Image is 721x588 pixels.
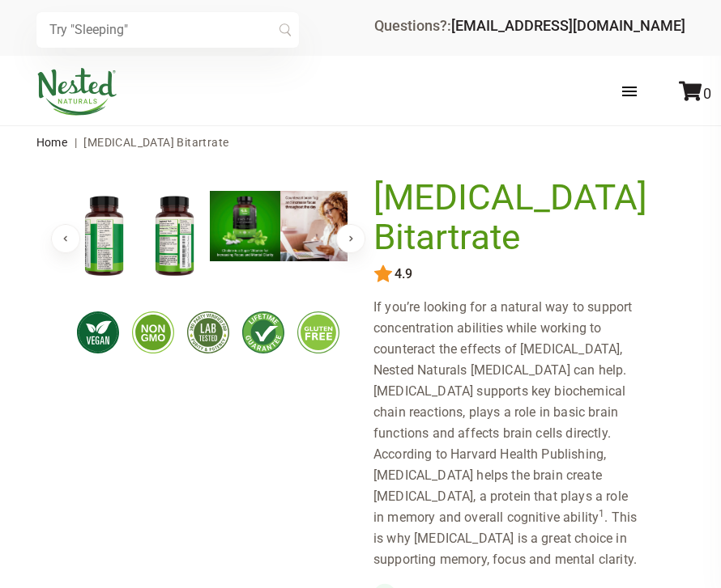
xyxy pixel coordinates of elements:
img: star.svg [373,264,393,284]
a: Home [36,136,68,149]
button: Previous [51,224,80,253]
a: [EMAIL_ADDRESS][DOMAIN_NAME] [451,17,685,34]
div: If you’re looking for a natural way to support concentration abilities while working to counterac... [373,297,653,570]
span: 4.9 [393,267,412,281]
img: vegan [77,311,119,353]
span: [MEDICAL_DATA] Bitartrate [83,136,228,149]
span: 0 [703,85,711,102]
img: Choline Bitartrate [139,191,210,282]
img: lifetimeguarantee [242,311,284,353]
img: Choline Bitartrate [210,191,280,261]
input: Try "Sleeping" [36,12,299,48]
img: glutenfree [297,311,339,353]
img: Nested Naturals [36,68,117,116]
img: gmofree [132,311,174,353]
img: Choline Bitartrate [69,191,139,282]
img: Choline Bitartrate [280,191,351,261]
span: | [70,136,81,149]
button: Next [336,224,365,253]
div: Questions?: [374,19,685,33]
img: thirdpartytested [187,311,229,353]
a: 0 [679,85,711,102]
nav: breadcrumbs [36,126,685,159]
sup: 1 [599,508,604,519]
h1: [MEDICAL_DATA] Bitartrate [373,178,647,258]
